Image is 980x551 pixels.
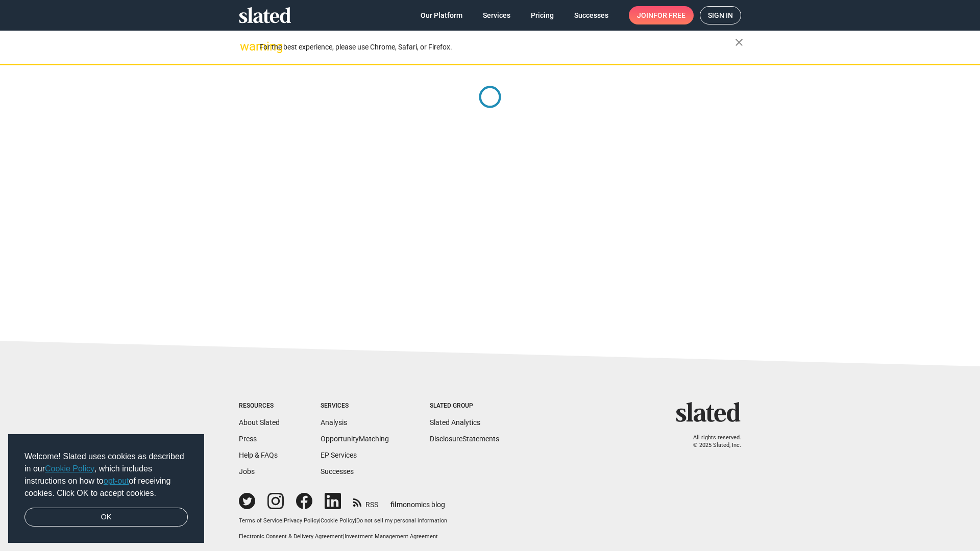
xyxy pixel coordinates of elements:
[8,434,204,543] div: cookieconsent
[523,6,562,24] a: Pricing
[629,6,694,24] a: Joinfor free
[239,467,255,475] a: Jobs
[321,517,355,524] a: Cookie Policy
[321,435,389,443] a: OpportunityMatching
[45,464,94,473] a: Cookie Policy
[319,517,321,524] span: |
[321,467,354,475] a: Successes
[104,477,129,485] a: opt-out
[239,435,257,443] a: Press
[733,36,745,48] mat-icon: close
[239,517,282,524] a: Terms of Service
[531,6,554,24] span: Pricing
[682,434,741,449] p: All rights reserved. © 2025 Slated, Inc.
[412,6,471,24] a: Our Platform
[653,6,685,24] span: for free
[321,402,389,410] div: Services
[637,6,685,24] span: Join
[390,492,445,510] a: filmonomics blog
[574,6,608,24] span: Successes
[239,418,280,427] a: About Slated
[700,6,741,24] a: Sign in
[24,450,188,499] span: Welcome! Slated uses cookies as described in our , which includes instructions on how to of recei...
[430,418,480,427] a: Slated Analytics
[421,6,462,24] span: Our Platform
[239,451,278,459] a: Help & FAQs
[430,435,499,443] a: DisclosureStatements
[321,418,347,427] a: Analysis
[353,494,378,510] a: RSS
[259,40,735,54] div: For the best experience, please use Chrome, Safari, or Firefox.
[430,402,499,410] div: Slated Group
[345,533,438,540] a: Investment Management Agreement
[321,451,357,459] a: EP Services
[343,533,345,540] span: |
[355,517,356,524] span: |
[240,40,252,53] mat-icon: warning
[239,402,280,410] div: Resources
[708,7,733,24] span: Sign in
[24,508,188,527] a: dismiss cookie message
[356,517,447,525] button: Do not sell my personal information
[390,500,403,509] span: film
[284,517,319,524] a: Privacy Policy
[282,517,284,524] span: |
[566,6,617,24] a: Successes
[239,533,343,540] a: Electronic Consent & Delivery Agreement
[483,6,510,24] span: Services
[475,6,519,24] a: Services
